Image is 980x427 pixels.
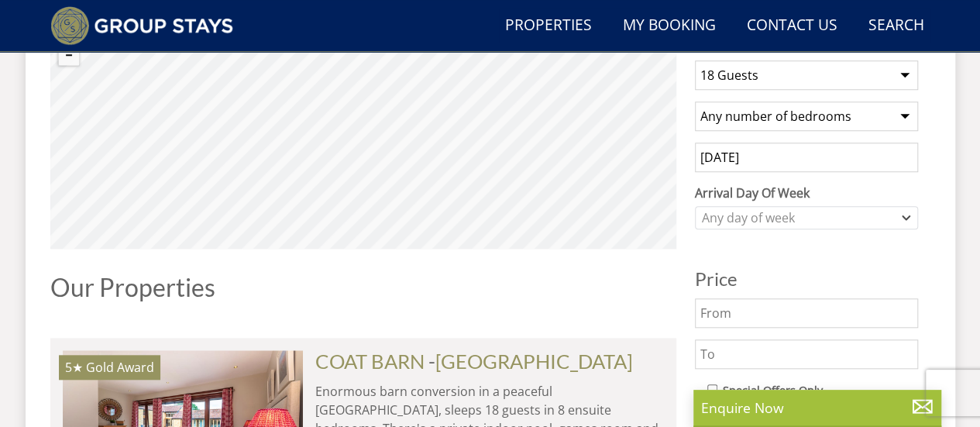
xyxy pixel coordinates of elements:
[741,9,844,43] a: Contact Us
[315,350,425,373] a: COAT BARN
[50,16,676,249] canvas: Map
[701,398,934,418] p: Enquire Now
[86,359,154,376] span: COAT BARN has been awarded a Gold Award by Visit England
[695,298,918,328] input: From
[698,209,899,226] div: Any day of week
[695,339,918,369] input: To
[723,382,823,399] label: Special Offers Only
[695,143,918,172] input: Arrival Date
[50,6,234,45] img: Group Stays
[695,206,918,229] div: Combobox
[50,274,676,301] h1: Our Properties
[65,359,83,376] span: COAT BARN has a 5 star rating under the Quality in Tourism Scheme
[499,9,598,43] a: Properties
[428,350,633,373] span: -
[695,184,918,202] label: Arrival Day Of Week
[862,9,930,43] a: Search
[617,9,722,43] a: My Booking
[695,269,918,289] h3: Price
[435,350,633,373] a: [GEOGRAPHIC_DATA]
[59,45,79,65] button: Zoom out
